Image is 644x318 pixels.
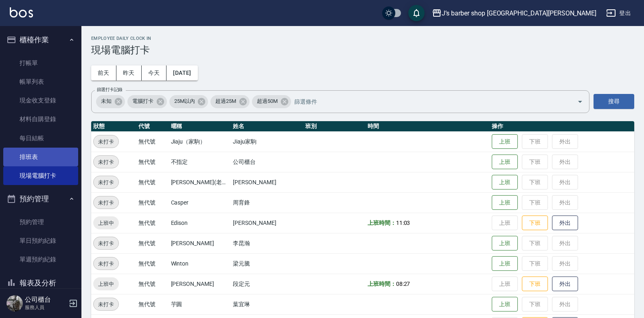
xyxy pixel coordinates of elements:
span: 11:03 [396,220,410,226]
a: 預約管理 [3,213,78,231]
button: 外出 [552,277,578,292]
button: 下班 [522,216,548,231]
div: 電腦打卡 [127,95,167,108]
div: 25M以內 [169,95,208,108]
td: 不指定 [169,152,231,172]
td: [PERSON_NAME] [231,213,303,233]
th: 暱稱 [169,121,231,132]
td: [PERSON_NAME](老派） [169,172,231,192]
td: Casper [169,192,231,213]
td: Jiaju（家駒） [169,131,231,152]
button: 上班 [492,175,518,190]
span: 未打卡 [94,137,118,146]
div: J’s barber shop [GEOGRAPHIC_DATA][PERSON_NAME] [442,8,596,18]
b: 上班時間： [368,281,396,287]
button: 上班 [492,195,518,210]
a: 材料自購登錄 [3,110,78,129]
button: 登出 [603,6,634,21]
span: 上班中 [93,280,119,288]
button: 預約管理 [3,188,78,209]
span: 超過25M [210,97,241,105]
a: 帳單列表 [3,72,78,91]
td: 梁元騰 [231,253,303,274]
div: 超過50M [252,95,291,108]
button: 上班 [492,155,518,170]
td: 無代號 [136,172,169,192]
a: 排班表 [3,148,78,166]
input: 篩選條件 [292,94,563,109]
td: 葉宜琳 [231,294,303,314]
a: 打帳單 [3,54,78,72]
h5: 公司櫃台 [25,296,66,304]
button: J’s barber shop [GEOGRAPHIC_DATA][PERSON_NAME] [429,5,600,22]
td: 無代號 [136,253,169,274]
th: 代號 [136,121,169,132]
button: 昨天 [116,65,142,81]
th: 姓名 [231,121,303,132]
span: 未打卡 [94,259,118,268]
td: [PERSON_NAME] [169,274,231,294]
span: 未打卡 [94,300,118,309]
button: 外出 [552,216,578,231]
a: 每日結帳 [3,129,78,148]
span: 超過50M [252,97,283,105]
button: 櫃檯作業 [3,29,78,50]
button: 今天 [142,65,167,81]
a: 單日預約紀錄 [3,231,78,250]
button: 報表及分析 [3,272,78,294]
button: save [408,5,425,21]
td: 無代號 [136,192,169,213]
label: 篩選打卡記錄 [97,87,123,93]
th: 狀態 [91,121,136,132]
span: 未知 [96,97,116,105]
h2: Employee Daily Clock In [91,36,634,41]
button: 上班 [492,134,518,149]
button: 搜尋 [594,94,634,109]
button: 前天 [91,65,116,81]
td: 公司櫃台 [231,152,303,172]
button: 下班 [522,277,548,292]
button: Open [574,95,587,108]
a: 現場電腦打卡 [3,166,78,185]
td: 李昆瀚 [231,233,303,253]
span: 未打卡 [94,158,118,166]
th: 時間 [366,121,490,132]
button: 上班 [492,256,518,271]
td: Jiaju家駒 [231,131,303,152]
td: 無代號 [136,152,169,172]
td: 無代號 [136,131,169,152]
p: 服務人員 [25,304,66,311]
td: 無代號 [136,233,169,253]
a: 單週預約紀錄 [3,250,78,269]
td: Winton [169,253,231,274]
span: 25M以內 [169,97,200,105]
span: 未打卡 [94,178,118,187]
span: 08:27 [396,281,410,287]
div: 未知 [96,95,125,108]
td: 無代號 [136,294,169,314]
td: [PERSON_NAME] [169,233,231,253]
td: 段定元 [231,274,303,294]
th: 操作 [490,121,634,132]
button: 上班 [492,236,518,251]
span: 上班中 [93,219,119,227]
td: 周育鋒 [231,192,303,213]
button: [DATE] [166,65,197,81]
img: Logo [10,7,33,17]
td: Edison [169,213,231,233]
a: 現金收支登錄 [3,91,78,110]
td: 無代號 [136,213,169,233]
h3: 現場電腦打卡 [91,44,634,56]
img: Person [7,295,23,311]
span: 未打卡 [94,239,118,248]
b: 上班時間： [368,220,396,226]
td: 芋圓 [169,294,231,314]
span: 電腦打卡 [127,97,158,105]
td: 無代號 [136,274,169,294]
th: 班別 [303,121,366,132]
td: [PERSON_NAME] [231,172,303,192]
button: 上班 [492,297,518,312]
div: 超過25M [210,95,250,108]
span: 未打卡 [94,198,118,207]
